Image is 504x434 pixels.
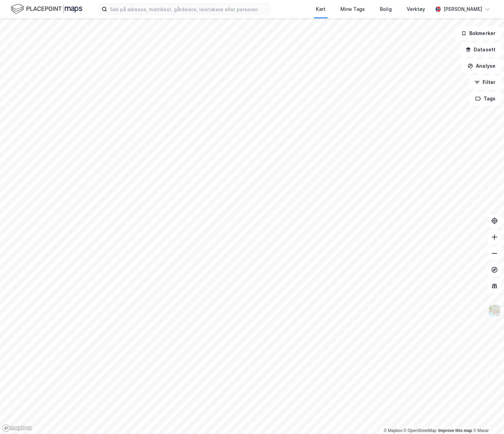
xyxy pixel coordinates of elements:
a: Mapbox homepage [2,424,32,432]
a: Improve this map [438,428,472,433]
a: OpenStreetMap [404,428,437,433]
input: Søk på adresse, matrikkel, gårdeiere, leietakere eller personer [107,4,269,14]
img: logo.f888ab2527a4732fd821a326f86c7f29.svg [11,3,82,15]
button: Analyse [462,59,501,73]
div: Kart [316,5,325,13]
img: Z [488,304,501,317]
div: Bolig [380,5,392,13]
iframe: Chat Widget [470,401,504,434]
button: Bokmerker [455,27,501,40]
button: Tags [470,92,501,105]
div: Mine Tags [340,5,365,13]
button: Filter [469,76,501,89]
div: Verktøy [407,5,425,13]
a: Mapbox [384,428,402,433]
button: Datasett [460,43,501,56]
div: [PERSON_NAME] [443,5,482,13]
